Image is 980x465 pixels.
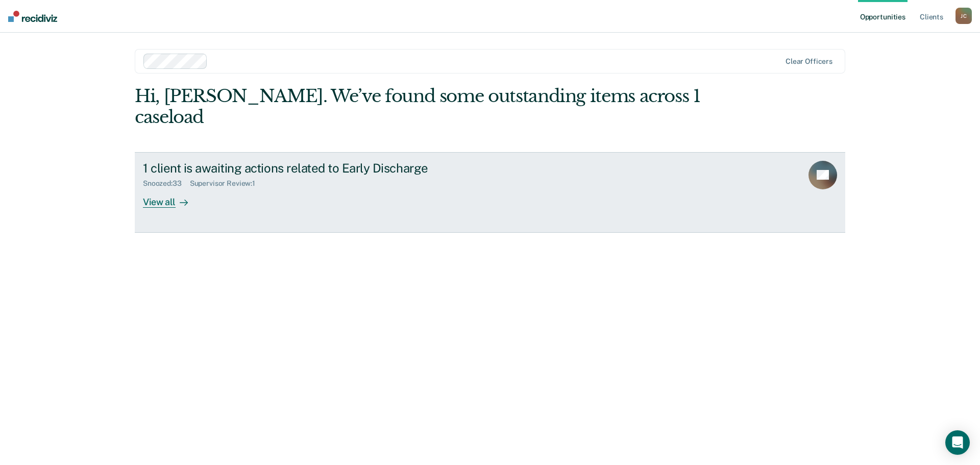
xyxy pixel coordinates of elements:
div: Supervisor Review : 1 [190,179,263,188]
div: 1 client is awaiting actions related to Early Discharge [143,161,501,176]
div: Clear officers [786,57,832,66]
a: 1 client is awaiting actions related to Early DischargeSnoozed:33Supervisor Review:1View all [135,152,845,233]
img: Recidiviz [8,11,57,22]
div: Hi, [PERSON_NAME]. We’ve found some outstanding items across 1 caseload [135,86,703,128]
button: JC [955,8,972,24]
div: Snoozed : 33 [143,179,190,188]
div: J C [955,8,972,24]
div: Open Intercom Messenger [945,430,970,455]
div: View all [143,188,200,208]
